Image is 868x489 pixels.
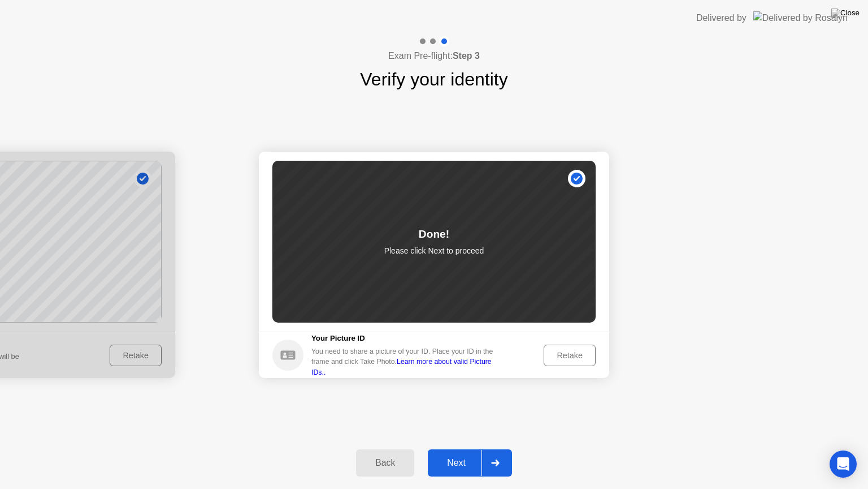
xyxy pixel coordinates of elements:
[753,11,848,24] img: Delivered by Rosalyn
[311,346,501,378] div: You need to share a picture of your ID. Place your ID in the frame and click Take Photo.
[384,245,484,257] p: Please click Next to proceed
[431,458,481,468] div: Next
[356,449,414,477] button: Back
[831,8,860,18] img: Close
[453,51,480,61] b: Step 3
[311,333,501,344] h5: Your Picture ID
[360,66,507,93] h1: Verify your identity
[830,451,857,478] div: Open Intercom Messenger
[428,449,512,477] button: Next
[548,351,592,360] div: Retake
[419,226,449,243] div: Done!
[388,49,480,63] h4: Exam Pre-flight:
[311,358,492,376] a: Learn more about valid Picture IDs..
[544,345,596,366] button: Retake
[696,11,747,25] div: Delivered by
[359,458,411,468] div: Back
